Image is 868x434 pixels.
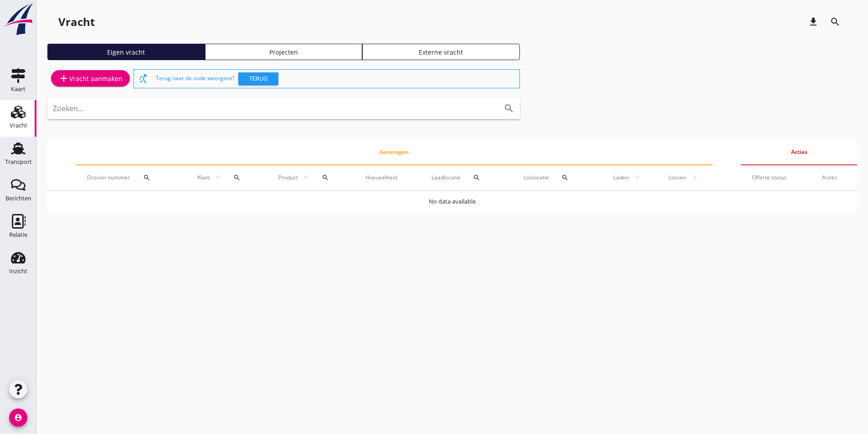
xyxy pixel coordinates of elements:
span: Laden [611,174,631,182]
i: arrow_upward [689,174,702,181]
div: Inzicht [9,268,27,274]
a: Eigen vracht [47,44,205,60]
th: Acties [741,139,857,165]
div: Vracht [10,123,27,128]
div: Projecten [209,47,359,57]
div: Hoeveelheid [365,174,410,182]
div: Vracht [58,15,95,29]
i: search [503,103,514,114]
div: Berichten [5,195,31,201]
span: Lossen [666,174,689,182]
div: Eigen vracht [51,47,201,57]
th: Aanvragen [76,139,713,165]
div: Dossier nummer [87,167,174,189]
div: Relatie [9,232,27,238]
i: search [233,174,241,181]
i: add [58,73,69,84]
td: No data available [47,191,857,213]
div: Terug naar de oude weergave? [156,70,516,88]
a: Externe vracht [362,44,520,60]
i: search [830,16,841,27]
i: arrow_upward [300,174,311,181]
div: Transport [5,159,32,165]
i: switch_access_shortcut [138,73,149,84]
div: Terug [242,74,275,83]
div: Acties [822,174,846,182]
div: Externe vracht [366,47,516,57]
i: download [808,16,819,27]
span: Product [276,174,300,182]
i: search [561,174,569,181]
button: Terug [238,72,278,85]
div: Kaart [11,86,26,92]
a: Projecten [205,44,363,60]
i: search [473,174,480,181]
input: Zoeken... [53,101,489,116]
i: search [143,174,150,181]
i: search [322,174,329,181]
i: arrow_upward [212,174,223,181]
div: Offerte status [752,174,800,182]
div: Loslocatie [524,167,589,189]
div: Laadlocatie [431,167,502,189]
div: Vracht aanmaken [58,73,123,84]
a: Vracht aanmaken [51,70,130,87]
i: arrow_upward [632,174,644,181]
span: Klant [195,174,212,182]
i: account_circle [9,408,27,427]
img: logo-small.a267ee39.svg [2,2,35,36]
